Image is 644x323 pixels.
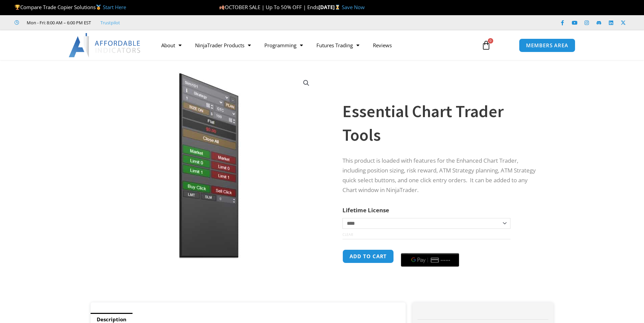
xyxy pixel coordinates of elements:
[488,38,493,44] span: 0
[471,35,501,55] a: 0
[342,206,389,214] label: Lifetime License
[96,5,101,10] img: 🥇
[25,19,91,27] span: Mon - Fri: 8:00 AM – 6:00 PM EST
[366,37,399,53] a: Reviews
[15,5,20,10] img: 🏆
[188,37,258,53] a: NinjaTrader Products
[342,4,365,10] a: Save Now
[318,4,342,10] strong: [DATE]
[100,19,120,27] a: Trustpilot
[300,77,312,89] a: View full-screen image gallery
[401,253,459,267] button: Buy with GPay
[342,232,353,237] a: Clear options
[335,5,340,10] img: ⌛
[258,37,310,53] a: Programming
[342,249,394,263] button: Add to cart
[310,37,366,53] a: Futures Trading
[15,4,126,10] span: Compare Trade Copier Solutions
[519,38,575,52] a: MEMBERS AREA
[400,248,460,249] iframe: Secure payment input frame
[219,5,224,10] img: 🍂
[342,156,540,195] p: This product is loaded with features for the Enhanced Chart Trader, including position sizing, ri...
[441,258,451,262] text: ••••••
[342,100,540,147] h1: Essential Chart Trader Tools
[154,37,474,53] nav: Menu
[69,33,141,57] img: LogoAI | Affordable Indicators – NinjaTrader
[219,4,318,10] span: OCTOBER SALE | Up To 50% OFF | Ends
[100,72,317,259] img: Essential Chart Trader Tools
[103,4,126,10] a: Start Here
[526,43,568,48] span: MEMBERS AREA
[154,37,188,53] a: About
